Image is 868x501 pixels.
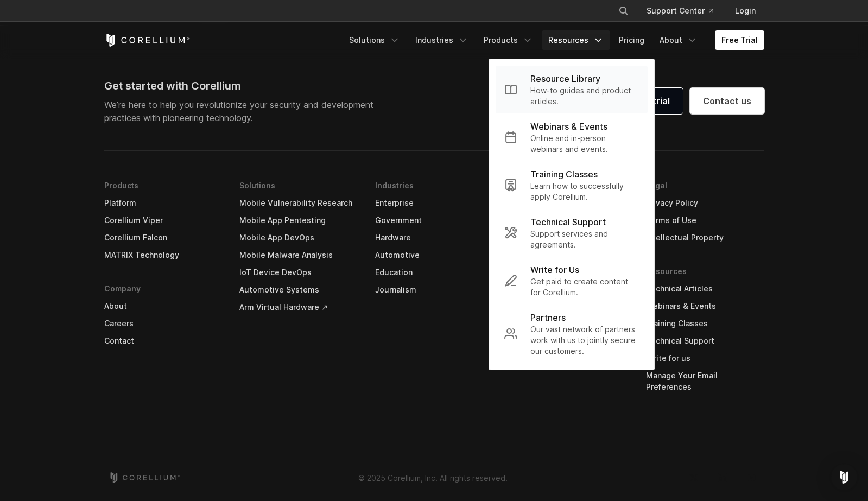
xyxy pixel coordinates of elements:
div: Navigation Menu [343,30,764,50]
a: Platform [104,194,223,212]
a: Technical Support Support services and agreements. [496,209,648,257]
p: Online and in-person webinars and events. [530,133,639,155]
p: © 2025 Corellium, Inc. All rights reserved. [358,472,508,484]
a: Mobile App Pentesting [239,212,358,229]
a: Careers [104,315,223,332]
a: Resource Library How-to guides and product articles. [496,66,648,113]
a: Write for Us Get paid to create content for Corellium. [496,257,648,305]
p: Write for Us [530,263,579,276]
a: Free Trial [715,30,764,50]
a: Webinars & Events [646,297,764,315]
a: IoT Device DevOps [239,264,358,281]
a: Intellectual Property [646,229,764,246]
a: Industries [409,30,475,50]
a: Mobile Vulnerability Research [239,194,358,212]
a: Manage Your Email Preferences [646,367,764,396]
button: Search [614,1,633,21]
a: Resources [542,30,610,50]
a: Privacy Policy [646,194,764,212]
a: Corellium home [109,472,181,483]
a: Partners Our vast network of partners work with us to jointly secure our customers. [496,305,648,363]
a: Mobile App DevOps [239,229,358,246]
a: Government [375,212,493,229]
a: Write for us [646,350,764,367]
p: How-to guides and product articles. [530,85,639,107]
a: Twitter [681,465,707,491]
a: Training Classes [646,315,764,332]
a: LinkedIn [709,465,736,491]
a: Solutions [343,30,407,50]
a: Corellium Home [104,34,191,47]
p: Resource Library [530,72,600,85]
div: Navigation Menu [104,177,764,412]
div: Open Intercom Messenger [831,464,857,490]
a: Contact us [690,88,764,114]
a: Technical Support [646,332,764,350]
a: Technical Articles [646,280,764,297]
a: Automotive [375,246,493,264]
p: Partners [530,311,566,324]
p: Technical Support [530,215,606,229]
a: MATRIX Technology [104,246,223,264]
a: Pricing [612,30,651,50]
p: Learn how to successfully apply Corellium. [530,181,639,202]
a: Terms of Use [646,212,764,229]
p: Support services and agreements. [530,229,639,250]
p: Training Classes [530,168,598,181]
a: Education [375,264,493,281]
a: Webinars & Events Online and in-person webinars and events. [496,113,648,161]
a: Support Center [638,1,722,21]
a: Products [477,30,540,50]
a: Automotive Systems [239,281,358,299]
a: YouTube [738,465,764,491]
p: Get paid to create content for Corellium. [530,276,639,298]
p: We’re here to help you revolutionize your security and development practices with pioneering tech... [104,98,382,124]
a: Journalism [375,281,493,299]
a: Contact [104,332,223,350]
div: Get started with Corellium [104,78,382,94]
a: Training Classes Learn how to successfully apply Corellium. [496,161,648,209]
a: Mobile Malware Analysis [239,246,358,264]
a: Corellium Viper [104,212,223,229]
a: Login [726,1,764,21]
a: Hardware [375,229,493,246]
p: Our vast network of partners work with us to jointly secure our customers. [530,324,639,357]
a: Arm Virtual Hardware ↗ [239,299,358,316]
p: Webinars & Events [530,120,607,133]
a: Enterprise [375,194,493,212]
a: Corellium Falcon [104,229,223,246]
a: About [653,30,704,50]
div: Navigation Menu [605,1,764,21]
a: About [104,297,223,315]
